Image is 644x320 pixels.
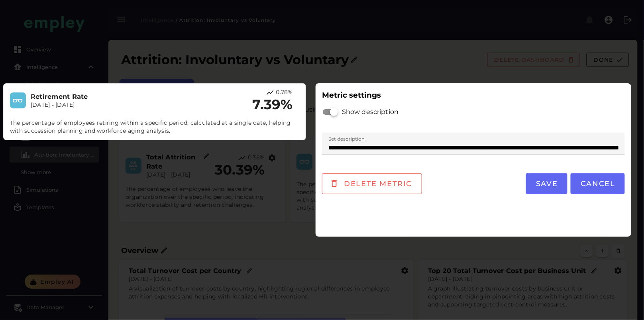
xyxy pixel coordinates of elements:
[276,88,293,97] p: 0.78%
[31,101,175,109] p: [DATE] - [DATE]
[322,173,422,194] button: Delete metric
[322,90,625,101] h3: Metric settings
[10,113,299,135] p: The percentage of employees retiring within a specific period, calculated at a single date, helpi...
[580,179,615,188] span: Cancel
[253,97,293,113] h2: 7.39%
[338,101,399,123] label: Show description
[344,179,412,188] span: Delete metric
[571,173,625,194] button: Cancel
[536,179,558,188] span: Save
[31,92,175,101] h3: Retirement Rate
[526,173,567,194] button: Save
